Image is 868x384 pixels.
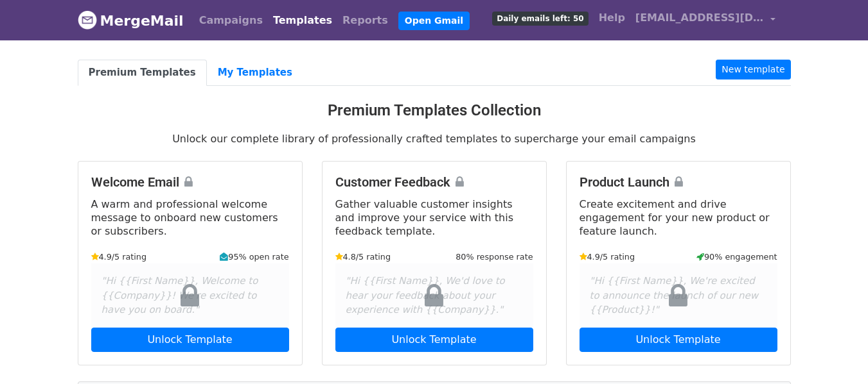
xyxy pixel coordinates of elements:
p: Create excitement and drive engagement for your new product or feature launch. [580,197,777,238]
small: 90% engagement [696,251,777,263]
a: Unlock Template [91,328,289,352]
a: My Templates [207,60,303,86]
a: Unlock Template [335,328,533,352]
a: Campaigns [194,8,268,33]
a: Templates [268,8,337,33]
a: Open Gmail [398,12,470,30]
a: [EMAIL_ADDRESS][DOMAIN_NAME] [630,5,781,35]
h4: Customer Feedback [335,174,533,190]
p: A warm and professional welcome message to onboard new customers or subscribers. [91,197,289,238]
h4: Product Launch [580,174,777,190]
span: Daily emails left: 50 [492,12,588,26]
small: 4.9/5 rating [580,251,635,263]
a: Unlock Template [580,328,777,352]
a: Help [594,5,630,31]
small: 4.9/5 rating [91,251,147,263]
h3: Premium Templates Collection [78,101,791,120]
a: Daily emails left: 50 [487,5,593,31]
img: MergeMail logo [78,10,97,29]
span: [EMAIL_ADDRESS][DOMAIN_NAME] [635,10,764,26]
a: Reports [337,8,393,33]
a: Premium Templates [78,60,207,86]
div: "Hi {{First Name}}, Welcome to {{Company}}! We're excited to have you on board." [91,263,289,328]
small: 80% response rate [456,251,533,263]
a: MergeMail [78,7,184,34]
a: New template [716,60,790,79]
p: Gather valuable customer insights and improve your service with this feedback template. [335,197,533,238]
div: "Hi {{First Name}}, We're excited to announce the launch of our new {{Product}}!" [580,263,777,328]
small: 95% open rate [220,251,288,263]
div: "Hi {{First Name}}, We'd love to hear your feedback about your experience with {{Company}}." [335,263,533,328]
h4: Welcome Email [91,174,289,190]
small: 4.8/5 rating [335,251,391,263]
p: Unlock our complete library of professionally crafted templates to supercharge your email campaigns [78,132,791,146]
